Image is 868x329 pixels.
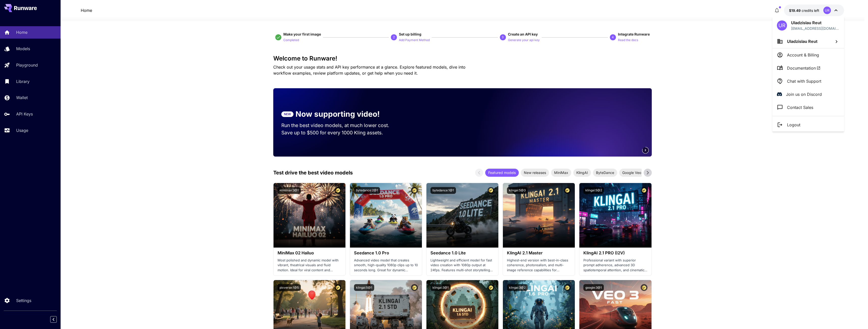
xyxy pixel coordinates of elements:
[791,26,839,31] div: retrofapp@gmail.com
[787,39,818,44] span: Uladzislau Reut
[791,20,839,26] p: Uladzislau Reut
[787,122,800,128] p: Logout
[787,104,813,110] p: Contact Sales
[787,78,821,84] p: Chat with Support
[787,52,819,58] p: Account & Billing
[777,20,787,31] div: UR
[786,91,822,97] p: Join us on Discord
[787,65,821,71] span: Documentation
[791,26,839,31] p: [EMAIL_ADDRESS][DOMAIN_NAME]
[772,35,844,48] button: Uladzislau Reut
